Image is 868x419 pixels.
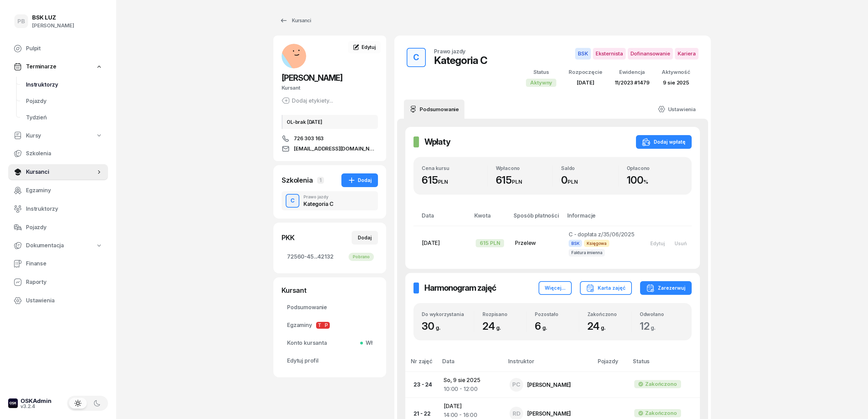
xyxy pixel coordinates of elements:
[349,253,374,261] div: Pobrano
[282,353,378,369] a: Edytuj profil
[515,239,557,248] div: Przelew
[294,145,378,153] span: [EMAIL_ADDRESS][DOMAIN_NAME]
[496,165,553,171] div: Wpłacono
[577,79,594,86] span: [DATE]
[8,219,108,236] a: Pojazdy
[8,40,108,57] a: Pulpit
[21,109,108,126] a: Tydzień
[8,201,108,217] a: Instruktorzy
[404,100,464,119] a: Podsumowanie
[282,317,378,333] a: EgzaminyTP
[510,211,563,226] th: Sposób płatności
[586,284,626,292] div: Karta zajęć
[504,357,593,371] th: Instruktor
[405,357,438,371] th: Nr zajęć
[282,175,313,185] div: Szkolenia
[303,201,334,207] div: Kategoria C
[640,311,683,317] div: Odwołano
[535,320,551,332] span: 6
[287,339,372,348] span: Konto kursanta
[640,281,692,295] button: Zarezerwuj
[615,68,650,77] div: Ewidencja
[26,97,103,106] span: Pojazdy
[26,131,41,140] span: Kursy
[282,299,378,316] a: Podsumowanie
[26,186,103,195] span: Egzaminy
[352,231,378,245] button: Dodaj
[575,48,699,60] button: BSKEksternistaDofinansowanieKariera
[422,174,487,186] div: 615
[282,335,378,351] a: Konto kursantaWł
[32,15,74,21] div: BSK LUZ
[26,113,103,122] span: Tydzień
[594,357,629,371] th: Pojazdy
[645,409,677,418] div: Zakończono
[26,223,103,232] span: Pojazdy
[569,68,602,77] div: Rozpoczęcie
[527,382,571,388] div: [PERSON_NAME]
[26,149,103,158] span: Szkolenia
[21,404,52,409] div: v3.2.4
[476,239,504,247] div: 615 PLN
[280,16,311,25] div: Kursanci
[32,21,74,30] div: [PERSON_NAME]
[26,44,103,53] span: Pulpit
[422,165,487,171] div: Cena kursu
[513,411,520,417] span: RD
[316,322,323,329] span: T
[26,296,103,305] span: Ustawienia
[282,73,342,83] span: [PERSON_NAME]
[323,322,330,329] span: P
[434,49,465,54] div: Prawo jazdy
[601,324,606,331] small: g.
[294,134,324,143] span: 726 303 163
[282,115,378,129] div: OL-brak [DATE]
[8,398,18,408] img: logo-xs-dark@2x.png
[287,303,372,312] span: Podsumowanie
[483,320,504,332] span: 24
[569,249,605,256] span: Faktura imienna
[287,321,372,330] span: Egzaminy
[434,54,487,66] div: Kategoria C
[413,211,470,226] th: Data
[21,93,108,109] a: Pojazdy
[282,134,378,143] a: 726 303 163
[8,59,108,75] a: Terminarze
[628,48,673,60] span: Dofinansowanie
[287,356,372,365] span: Edytuj profil
[273,14,317,27] a: Kursanci
[8,256,108,272] a: Finanse
[629,357,700,371] th: Status
[438,357,504,371] th: Data
[542,324,547,331] small: g.
[21,77,108,93] a: Instruktorzy
[8,164,108,180] a: Kursanci
[615,78,650,87] div: 11/2023 #1479
[282,249,378,265] a: 72560-45...42132Pobrano
[348,176,372,184] div: Dodaj
[575,48,591,60] span: BSK
[569,240,582,247] span: BSK
[645,380,677,389] div: Zakończono
[675,240,687,246] div: Usuń
[526,79,556,87] div: Aktywny
[358,234,372,242] div: Dodaj
[527,411,571,416] div: [PERSON_NAME]
[21,398,52,404] div: OSKAdmin
[26,62,56,71] span: Terminarze
[675,48,699,60] span: Kariera
[26,278,103,287] span: Raporty
[627,165,684,171] div: Opłacono
[444,385,499,394] div: 10:00 - 12:00
[646,238,670,249] button: Edytuj
[662,78,690,87] div: 9 sie 2025
[282,145,378,153] a: [EMAIL_ADDRESS][DOMAIN_NAME]
[651,324,655,331] small: g.
[303,195,334,199] div: Prawo jazdy
[282,286,378,295] div: Kursant
[286,194,299,208] button: C
[282,96,333,105] button: Dodaj etykiety...
[17,18,25,24] span: PB
[593,48,626,60] span: Eksternista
